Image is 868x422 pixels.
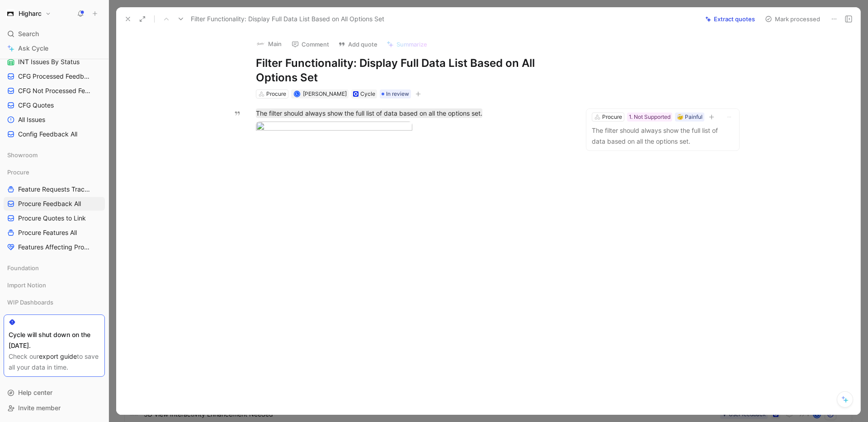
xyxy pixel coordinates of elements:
[380,89,411,98] div: In review
[4,295,105,309] div: WIP Dashboards
[4,165,105,254] div: ProcureFeature Requests TrackerProcure Feedback AllProcure Quotes to LinkProcure Features AllFeat...
[4,261,105,277] div: Foundation
[18,228,77,237] span: Procure Features All
[4,386,105,399] div: Help center
[18,214,86,223] span: Procure Quotes to Link
[288,38,333,51] button: Comment
[18,28,39,39] span: Search
[7,150,38,159] span: Showroom
[386,89,409,98] span: In review
[7,298,53,307] span: WIP Dashboards
[4,70,105,83] a: CFG Processed Feedback
[18,72,93,81] span: CFG Processed Feedback
[9,329,100,351] div: Cycle will shut down on the [DATE].
[4,183,105,196] a: Feature Requests Tracker
[256,56,569,85] h1: Filter Functionality: Display Full Data List Based on All Options Set
[252,37,286,51] button: logoMain
[334,38,382,51] button: Add quote
[39,352,77,360] a: export guide
[4,113,105,127] a: All Issues
[629,113,670,122] div: 1. Not Supported
[4,7,53,20] button: HigharcHigharc
[4,98,105,112] a: CFG Quotes
[191,14,384,24] span: Filter Functionality: Display Full Data List Based on All Options Set
[18,43,48,54] span: Ask Cycle
[4,148,105,164] div: Showroom
[4,278,105,295] div: Import Notion
[256,122,412,134] img: CleanShot 2025-09-11 at 09.27.04@2x.png
[18,101,54,110] span: CFG Quotes
[761,13,824,25] button: Mark processed
[256,108,482,118] mark: The filter should always show the full list of data based on all the options set.
[4,240,105,254] a: Features Affecting Procure
[396,40,427,48] span: Summarize
[4,9,105,141] div: ConfigCFG Small FeaturesCFG Roadmap ProjectsINT Issues By StatusCFG Processed FeedbackCFG Not Pro...
[602,113,622,122] div: Procure
[294,92,299,97] div: L
[4,127,105,141] a: Config Feedback All
[303,90,347,97] span: [PERSON_NAME]
[382,38,431,51] button: Summarize
[18,243,93,252] span: Features Affecting Procure
[677,113,703,122] div: 🤕 Painful
[360,89,375,98] div: Cycle
[592,125,734,147] p: The filter should always show the full list of data based on all the options set.
[266,89,286,98] div: Procure
[4,55,105,69] a: INT Issues By Status
[701,13,759,25] button: Extract quotes
[4,295,105,312] div: WIP Dashboards
[4,278,105,292] div: Import Notion
[4,211,105,225] a: Procure Quotes to Link
[4,401,105,415] div: Invite member
[7,168,29,177] span: Procure
[18,404,61,412] span: Invite member
[18,115,45,124] span: All Issues
[9,351,100,373] div: Check our to save all your data in time.
[4,197,105,211] a: Procure Feedback All
[18,57,80,66] span: INT Issues By Status
[4,84,105,98] a: CFG Not Processed Feedback
[18,185,92,194] span: Feature Requests Tracker
[4,226,105,239] a: Procure Features All
[6,9,15,18] img: Higharc
[4,165,105,179] div: Procure
[18,199,81,208] span: Procure Feedback All
[4,27,105,41] div: Search
[18,130,77,139] span: Config Feedback All
[7,281,46,290] span: Import Notion
[4,148,105,162] div: Showroom
[4,42,105,55] a: Ask Cycle
[256,39,265,48] img: logo
[4,261,105,275] div: Foundation
[18,86,94,95] span: CFG Not Processed Feedback
[7,263,39,272] span: Foundation
[18,389,52,396] span: Help center
[19,9,42,18] h1: Higharc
